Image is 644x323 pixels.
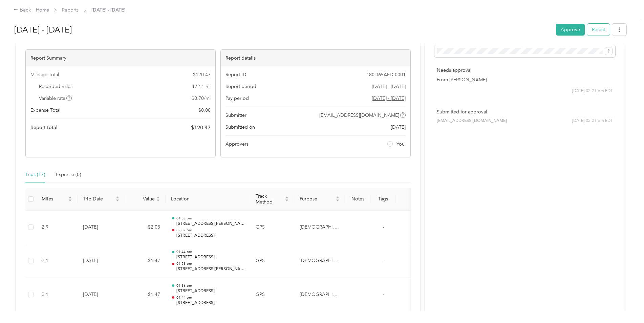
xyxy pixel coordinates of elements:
[366,71,406,78] span: 180D65AED-0001
[226,95,249,102] span: Pay period
[250,188,294,211] th: Track Method
[36,244,78,278] td: 2.1
[26,50,215,66] div: Report Summary
[176,254,245,260] p: [STREET_ADDRESS]
[36,188,78,211] th: Miles
[193,71,211,78] span: $ 120.47
[176,233,245,239] p: [STREET_ADDRESS]
[68,198,72,202] span: caret-down
[572,118,613,124] span: [DATE] 02:21 pm EDT
[125,211,166,244] td: $2.03
[78,244,125,278] td: [DATE]
[125,278,166,312] td: $1.47
[383,258,384,263] span: -
[606,285,644,323] iframe: Everlance-gr Chat Button Frame
[192,95,211,102] span: $ 0.70 / mi
[176,216,245,221] p: 01:53 pm
[294,244,345,278] td: Catholic Charities of Oswego County
[176,295,245,300] p: 01:44 pm
[130,196,155,202] span: Value
[221,50,410,66] div: Report details
[176,228,245,233] p: 02:07 pm
[42,196,67,202] span: Miles
[115,195,120,199] span: caret-up
[319,112,399,119] span: [EMAIL_ADDRESS][DOMAIN_NAME]
[36,211,78,244] td: 2.9
[156,195,160,199] span: caret-up
[250,244,294,278] td: GPS
[285,198,289,202] span: caret-down
[372,95,406,102] span: Go to pay period
[198,107,211,114] span: $ 0.00
[176,221,245,227] p: [STREET_ADDRESS][PERSON_NAME]
[345,188,370,211] th: Notes
[226,141,249,148] span: Approvers
[78,278,125,312] td: [DATE]
[437,67,613,74] p: Needs approval
[192,83,211,90] span: 172.1 mi
[78,188,125,211] th: Trip Date
[250,211,294,244] td: GPS
[226,83,256,90] span: Report period
[176,283,245,288] p: 01:36 pm
[62,7,79,13] a: Reports
[56,171,81,178] div: Expense (0)
[370,188,396,211] th: Tags
[125,244,166,278] td: $1.47
[36,7,49,13] a: Home
[437,108,613,115] p: Submitted for approval
[176,288,245,294] p: [STREET_ADDRESS]
[83,196,114,202] span: Trip Date
[437,118,507,124] span: [EMAIL_ADDRESS][DOMAIN_NAME]
[176,250,245,254] p: 01:44 pm
[556,24,585,36] button: Approve
[572,88,613,94] span: [DATE] 02:21 pm EDT
[39,95,72,102] span: Variable rate
[14,6,31,14] div: Back
[115,198,120,202] span: caret-down
[176,261,245,266] p: 01:53 pm
[30,124,58,131] span: Report total
[78,211,125,244] td: [DATE]
[125,188,166,211] th: Value
[14,22,551,38] h1: Aug 18 - 31, 2025
[30,71,59,78] span: Mileage Total
[391,124,406,131] span: [DATE]
[156,198,160,202] span: caret-down
[294,188,345,211] th: Purpose
[383,224,384,230] span: -
[166,188,250,211] th: Location
[587,24,610,36] button: Reject
[437,76,613,83] p: From [PERSON_NAME]
[191,124,211,132] span: $ 120.47
[285,195,289,199] span: caret-up
[250,278,294,312] td: GPS
[336,195,340,199] span: caret-up
[256,193,283,205] span: Track Method
[68,195,72,199] span: caret-up
[226,124,255,131] span: Submitted on
[39,83,72,90] span: Recorded miles
[91,6,125,14] span: [DATE] - [DATE]
[294,211,345,244] td: Catholic Charities of Oswego County
[176,300,245,306] p: [STREET_ADDRESS]
[176,266,245,272] p: [STREET_ADDRESS][PERSON_NAME]
[226,112,246,119] span: Submitter
[36,278,78,312] td: 2.1
[383,292,384,297] span: -
[396,141,405,148] span: You
[25,171,45,178] div: Trips (17)
[336,198,340,202] span: caret-down
[372,83,406,90] span: [DATE] - [DATE]
[294,278,345,312] td: Catholic Charities of Oswego County
[30,107,60,114] span: Expense Total
[300,196,334,202] span: Purpose
[226,71,246,78] span: Report ID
